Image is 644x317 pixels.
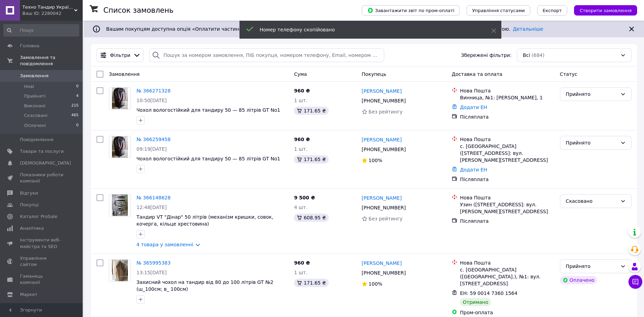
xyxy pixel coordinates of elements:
[452,71,502,77] span: Доставка та оплата
[460,87,554,94] div: Нова Пошта
[136,195,171,200] a: № 366148628
[294,137,310,142] span: 960 ₴
[369,109,403,115] span: Без рейтингу
[294,88,310,93] span: 960 ₴
[20,73,49,79] span: Замовлення
[136,270,167,275] span: 13:15[DATE]
[136,279,273,292] a: Захисний чохол на тандир від 80 до 100 літрів GT №2 (ш_100см; в_ 100см)
[294,279,328,287] div: 171.65 ₴
[136,137,171,142] a: № 366259458
[136,107,280,113] a: Чохол вологостійкий для тандиру 50 — 85 літрів GT No1
[367,7,454,13] span: Завантажити звіт по пром-оплаті
[362,260,402,267] a: [PERSON_NAME]
[109,136,131,158] a: Фото товару
[20,172,64,184] span: Показники роботи компанії
[566,197,617,205] div: Скасовано
[136,205,167,210] span: 12:48[DATE]
[20,160,71,166] span: [DEMOGRAPHIC_DATA]
[71,112,79,119] span: 465
[20,255,64,268] span: Управління сайтом
[460,201,554,215] div: Узин ([STREET_ADDRESS]: вул. [PERSON_NAME][STREET_ADDRESS]
[460,290,518,296] span: ЕН: 59 0014 7360 1564
[294,260,310,266] span: 960 ₴
[362,71,386,77] span: Покупець
[22,4,74,10] span: Техно Тандир Україна - інтернет гіпермаркет тандирів та аксесуарів.
[560,276,597,284] div: Оплачено
[109,259,131,281] a: Фото товару
[106,26,543,32] span: Вашим покупцям доступна опція «Оплатити частинами від Rozetka» на 2 платежі. Отримуйте нові замов...
[566,262,617,270] div: Прийнято
[112,136,128,158] img: Фото товару
[20,137,53,143] span: Повідомлення
[24,103,45,109] span: Виконані
[24,93,45,99] span: Прийняті
[20,148,64,155] span: Товари та послуги
[532,52,545,58] span: (684)
[136,156,280,161] span: Чохол вологостійкий для тандиру 50 — 85 літрів GT No1
[294,195,315,200] span: 9 500 ₴
[574,5,637,16] button: Створити замовлення
[24,112,48,119] span: Скасовані
[112,88,128,109] img: Фото товару
[22,10,83,17] div: Ваш ID: 2280042
[294,146,307,152] span: 1 шт.
[362,195,402,201] a: [PERSON_NAME]
[460,194,554,201] div: Нова Пошта
[460,94,554,101] div: Винница, №1: [PERSON_NAME], 1
[460,105,487,110] a: Додати ЕН
[566,90,617,98] div: Прийнято
[109,87,131,109] a: Фото товару
[369,158,382,163] span: 100%
[103,6,173,14] h1: Список замовлень
[566,139,617,147] div: Прийнято
[112,260,128,281] img: Фото товару
[76,122,79,129] span: 0
[467,5,530,16] button: Управління статусами
[523,52,530,59] span: Всі
[20,202,39,208] span: Покупці
[460,259,554,266] div: Нова Пошта
[294,270,307,275] span: 1 шт.
[136,260,171,266] a: № 365995383
[136,98,167,103] span: 10:50[DATE]
[513,26,543,32] a: Детальніше
[136,88,171,93] a: № 366271328
[472,8,525,13] span: Управління статусами
[136,214,273,227] a: Тандир VT "Дінар" 50 літрів (механізм кришки, совок, кочерга, кільце хрестовина)
[460,266,554,287] div: с. [GEOGRAPHIC_DATA] ([GEOGRAPHIC_DATA].), №1: вул. [STREET_ADDRESS]
[20,291,38,298] span: Маркет
[460,113,554,120] div: Післяплата
[362,270,406,276] span: [PHONE_NUMBER]
[149,48,384,62] input: Пошук за номером замовлення, ПІБ покупця, номером телефону, Email, номером накладної
[628,275,642,289] button: Чат з покупцем
[20,43,39,49] span: Головна
[460,218,554,225] div: Післяплата
[76,93,79,99] span: 4
[461,52,511,59] span: Збережені фільтри:
[460,167,487,172] a: Додати ЕН
[580,8,632,13] span: Створити замовлення
[294,107,328,115] div: 171.65 ₴
[20,190,38,196] span: Відгуки
[362,147,406,152] span: [PHONE_NUMBER]
[20,237,64,249] span: Інструменти веб-майстра та SEO
[260,26,474,33] div: Номер телефону скопійовано
[110,52,130,59] span: Фільтри
[294,71,307,77] span: Cума
[362,88,402,95] a: [PERSON_NAME]
[294,214,328,222] div: 608.95 ₴
[71,103,79,109] span: 215
[294,98,307,103] span: 1 шт.
[20,214,57,220] span: Каталог ProSale
[136,146,167,152] span: 09:19[DATE]
[20,273,64,286] span: Гаманець компанії
[543,8,562,13] span: Експорт
[109,194,131,216] a: Фото товару
[24,83,34,90] span: Нові
[362,205,406,210] span: [PHONE_NUMBER]
[369,281,382,287] span: 100%
[294,155,328,164] div: 171.65 ₴
[560,71,577,77] span: Статус
[112,195,128,216] img: Фото товару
